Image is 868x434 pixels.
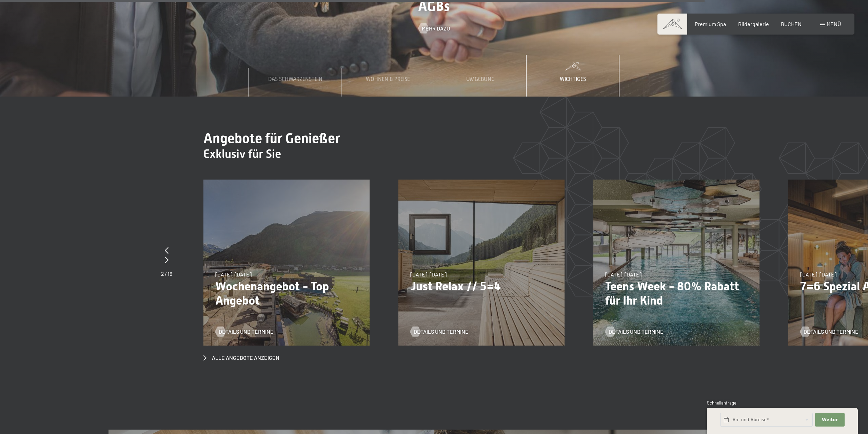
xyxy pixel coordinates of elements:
span: Details und Termine [219,328,274,335]
span: [DATE]–[DATE] [605,271,642,277]
a: Details und Termine [215,328,274,335]
span: Menü [827,21,841,27]
a: Bildergalerie [738,21,769,27]
span: Details und Termine [609,328,664,335]
span: 2 [161,270,164,277]
p: Teens Week - 80% Rabatt für Ihr Kind [605,279,748,308]
span: Angebote für Genießer [203,130,340,146]
span: Umgebung [466,76,495,82]
span: Mehr dazu [422,25,450,32]
p: Wochenangebot - Top Angebot [215,279,358,308]
span: Schnellanfrage [707,400,736,406]
a: Premium Spa [695,21,726,27]
a: Details und Termine [410,328,469,335]
span: Wohnen & Preise [366,76,410,82]
a: Mehr dazu [418,25,450,32]
span: / [165,270,167,277]
p: Just Relax // 5=4 [410,279,553,293]
span: 16 [167,270,172,277]
span: [DATE]–[DATE] [800,271,836,277]
span: [DATE]–[DATE] [215,271,252,277]
span: Details und Termine [414,328,469,335]
span: [DATE]–[DATE] [410,271,447,277]
a: Alle Angebote anzeigen [203,354,279,361]
span: Exklusiv für Sie [203,147,281,161]
span: Details und Termine [804,328,859,335]
span: Wichtiges [560,76,586,82]
a: Details und Termine [605,328,664,335]
span: Das Schwarzenstein [268,76,322,82]
span: Weiter [822,417,838,423]
a: BUCHEN [781,21,802,27]
button: Weiter [815,413,844,427]
span: Alle Angebote anzeigen [212,354,279,361]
